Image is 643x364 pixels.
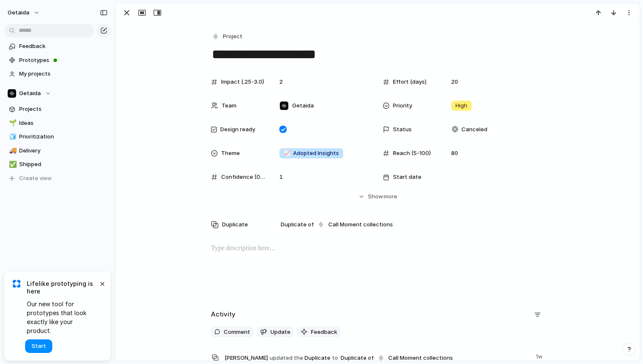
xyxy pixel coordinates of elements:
a: Projects [4,103,111,116]
a: ✅Shipped [4,158,111,171]
button: Dismiss [97,278,107,288]
span: Shipped [19,160,108,169]
span: High [455,102,467,110]
span: Start [31,342,46,350]
span: Priority [393,102,412,110]
span: getaida [8,8,29,17]
span: 1w [536,351,544,361]
span: Project [223,32,242,41]
span: to [332,354,338,362]
span: Team [222,102,236,110]
span: 2 [276,78,286,86]
span: 📈 [284,150,290,156]
a: 🧊Prioritization [4,130,111,143]
span: Show [368,192,383,201]
span: updated the [270,354,303,362]
button: Duplicate of Call Moment collections [279,219,394,230]
span: Lifelike prototyping is here [27,280,98,295]
span: [PERSON_NAME] [225,354,268,362]
button: Project [210,31,245,43]
button: 🚚 [8,147,16,155]
div: 🧊 [9,132,15,142]
button: ✅ [8,160,16,169]
span: Impact (.25-3.0) [221,78,264,86]
span: more [384,192,397,201]
span: Adopted Insights [284,149,339,158]
span: Design ready [220,125,255,134]
span: Getaida [292,102,314,110]
button: Getaida [4,87,111,100]
div: 🚚 [9,146,15,155]
span: Feedback [311,328,337,336]
span: Update [270,328,290,336]
span: Canceled [461,125,487,134]
span: Getaida [19,89,41,98]
span: Reach (5-100) [393,149,431,158]
span: Projects [19,105,108,113]
button: Start [25,339,52,353]
button: Update [257,327,294,338]
span: Create view [19,174,52,183]
button: Duplicate of Call Moment collections [339,353,454,364]
span: Start date [393,173,421,181]
a: Prototypes [4,54,111,67]
span: Theme [221,149,240,158]
span: 20 [448,78,461,86]
button: Create view [4,172,111,185]
button: getaida [4,6,44,20]
button: 🧊 [8,133,16,141]
span: Prototypes [19,56,108,65]
button: Showmore [211,189,544,204]
button: Comment [211,327,253,338]
a: Feedback [4,40,111,53]
button: Feedback [297,327,341,338]
span: Our new tool for prototypes that look exactly like your product. [27,299,98,335]
span: Ideas [19,119,108,127]
div: 🌱 [9,118,15,128]
span: Effort (days) [393,78,427,86]
h2: Activity [211,310,236,319]
a: 🌱Ideas [4,117,111,130]
a: 🚚Delivery [4,144,111,157]
span: Status [393,125,412,134]
span: Comment [224,328,250,336]
span: 80 [448,149,461,158]
span: Duplicate [222,220,248,229]
div: ✅ [9,160,15,169]
span: My projects [19,70,108,78]
a: My projects [4,68,111,80]
span: Feedback [19,42,108,51]
span: Prioritization [19,133,108,141]
span: 1 [276,173,286,181]
span: Delivery [19,147,108,155]
button: 🌱 [8,119,16,127]
span: Confidence (0.3-1) [221,173,265,181]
